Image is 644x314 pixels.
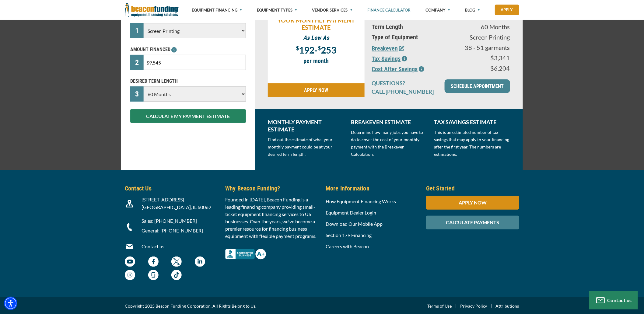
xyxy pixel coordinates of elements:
img: Beacon Funding Phone [126,223,133,231]
img: Beacon Funding Email Contact Icon [126,243,133,250]
p: TAX SAVINGS ESTIMATE [434,118,510,126]
a: Attributions [496,302,519,310]
p: $6,204 [457,65,510,72]
img: Beacon Funding twitter [171,256,182,267]
a: CALCULATE PAYMENTS [426,219,519,225]
img: Beacon Funding Instagram [125,270,135,280]
button: Cost After Savings [372,65,424,74]
p: Sales: [PHONE_NUMBER] [142,217,218,225]
p: - [271,44,362,54]
a: Terms of Use [427,302,452,310]
a: Beacon Funding TikTok - open in a new tab [171,273,182,279]
p: MONTHLY PAYMENT ESTIMATE [268,118,344,133]
h5: Why Beacon Funding? [225,184,318,193]
button: CALCULATE MY PAYMENT ESTIMATE [130,109,246,123]
a: Contact us [142,243,164,249]
span: $ [296,45,299,51]
a: APPLY NOW [426,200,519,205]
a: Section 179 Financing [326,232,372,238]
p: 38 - 51 garments [457,44,510,51]
p: $3,341 [457,54,510,61]
a: Download Our Mobile App [326,221,383,227]
button: Tax Savings [372,54,407,63]
a: Careers with Beacon [326,243,369,249]
p: Founded in [DATE], Beacon Funding is a leading financing company providing small-ticket equipment... [225,196,318,240]
a: Apply [495,5,519,15]
button: Contact us [589,291,638,309]
a: APPLY NOW [268,83,365,97]
p: AMOUNT FINANCED [130,46,246,53]
p: General: [PHONE_NUMBER] [142,227,218,234]
a: Better Business Bureau Complaint Free A+ Rating - open in a new tab [225,247,266,253]
img: Beacon Funding Glassdoor [148,270,159,280]
h5: Contact Us [125,184,218,193]
img: Beacon Funding LinkedIn [195,256,205,267]
a: Beacon Funding Glassdoor - open in a new tab [148,273,159,279]
p: This is an estimated number of tax savings that may apply to your financing after the first year.... [434,129,510,158]
div: 1 [130,23,144,38]
p: CALL [PHONE_NUMBER] [372,88,437,95]
h5: Get Started [426,184,519,193]
a: Beacon Funding Instagram - open in a new tab [125,273,135,279]
div: Accessibility Menu [4,297,17,310]
a: Beacon Funding YouTube Channel - open in a new tab [125,260,135,265]
p: Find out the estimate of what your monthly payment could be at your desired term length. [268,136,344,158]
a: Beacon Funding twitter - open in a new tab [171,260,182,265]
span: Contact us [607,297,632,303]
input: $ [144,55,246,70]
p: Term Length [372,23,450,30]
div: APPLY NOW [426,196,519,210]
span: $ [318,45,321,51]
a: How Equipment Financing Works [326,198,396,204]
p: BREAKEVEN ESTIMATE [351,118,427,126]
span: 253 [321,44,336,55]
div: CALCULATE PAYMENTS [426,216,519,229]
img: Beacon Funding YouTube Channel [125,256,135,267]
img: Beacon Funding location [126,200,133,208]
span: 192 [299,44,314,55]
p: YOUR MONTHLY PAYMENT ESTIMATE [271,16,362,31]
p: Determine how many jobs you have to do to cover the cost of your monthly payment with the Breakev... [351,129,427,158]
div: 2 [130,55,144,70]
a: Beacon Funding LinkedIn - open in a new tab [195,260,205,265]
p: DESIRED TERM LENGTH [130,78,246,85]
p: Screen Printing [457,33,510,41]
p: Type of Equipment [372,33,450,41]
h5: More Information [326,184,419,193]
img: Beacon Funding TikTok [171,270,182,280]
div: 3 [130,86,144,102]
a: Equipment Dealer Login [326,210,376,215]
span: | [452,302,460,310]
p: QUESTIONS? [372,79,437,87]
span: [STREET_ADDRESS] [GEOGRAPHIC_DATA], IL 60062 [142,197,211,210]
img: Better Business Bureau Complaint Free A+ Rating [225,249,266,260]
img: Beacon Funding Facebook [148,256,159,267]
a: Privacy Policy [460,302,487,310]
a: Beacon Funding Facebook - open in a new tab [148,260,159,265]
span: Copyright 2025 Beacon Funding Corporation. All Rights Belong to Us. [125,302,256,310]
button: Breakeven [372,44,404,53]
p: As Low As [271,34,362,41]
a: SCHEDULE APPOINTMENT [445,79,510,93]
p: 60 Months [457,23,510,30]
p: per month [271,57,362,65]
span: | [487,302,496,310]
